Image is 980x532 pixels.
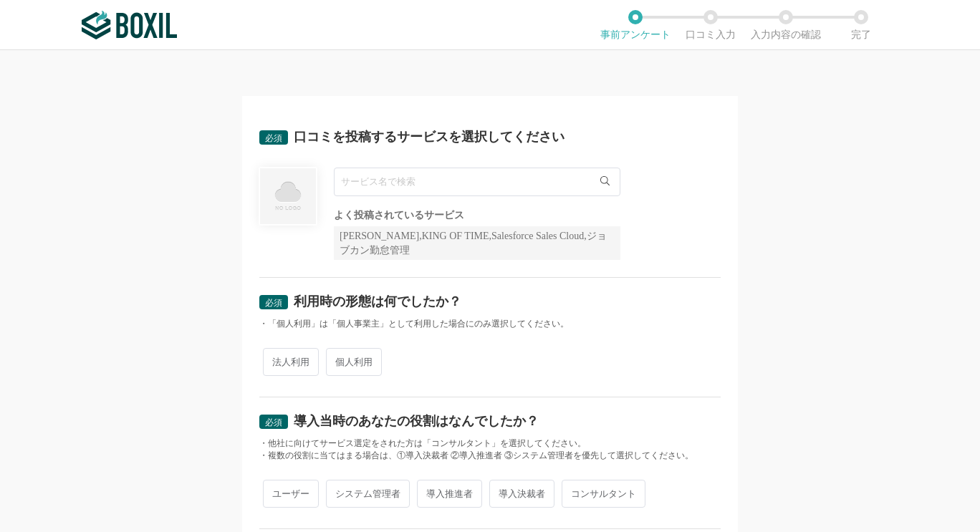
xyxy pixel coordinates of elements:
li: 入力内容の確認 [748,10,823,40]
span: 法人利用 [263,348,319,376]
input: サービス名で検索 [334,168,620,196]
span: 必須 [265,298,282,308]
div: [PERSON_NAME],KING OF TIME,Salesforce Sales Cloud,ジョブカン勤怠管理 [334,226,620,260]
div: 導入当時のあなたの役割はなんでしたか？ [294,415,539,427]
span: コンサルタント [562,480,645,508]
div: ・複数の役割に当てはまる場合は、①導入決裁者 ②導入推進者 ③システム管理者を優先して選択してください。 [259,450,721,462]
li: 事前アンケート [597,10,673,40]
span: 導入推進者 [417,480,482,508]
div: 利用時の形態は何でしたか？ [294,295,461,308]
div: 口コミを投稿するサービスを選択してください [294,130,565,143]
span: 導入決裁者 [489,480,554,508]
div: よく投稿されているサービス [334,211,620,221]
span: 必須 [265,133,282,143]
img: ボクシルSaaS_ロゴ [82,11,177,39]
span: 必須 [265,417,282,427]
div: ・「個人利用」は「個人事業主」として利用した場合にのみ選択してください。 [259,318,721,330]
span: ユーザー [263,480,319,508]
span: システム管理者 [326,480,410,508]
div: ・他社に向けてサービス選定をされた方は「コンサルタント」を選択してください。 [259,437,721,450]
li: 口コミ入力 [673,10,748,40]
li: 完了 [823,10,898,40]
span: 個人利用 [326,348,382,376]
